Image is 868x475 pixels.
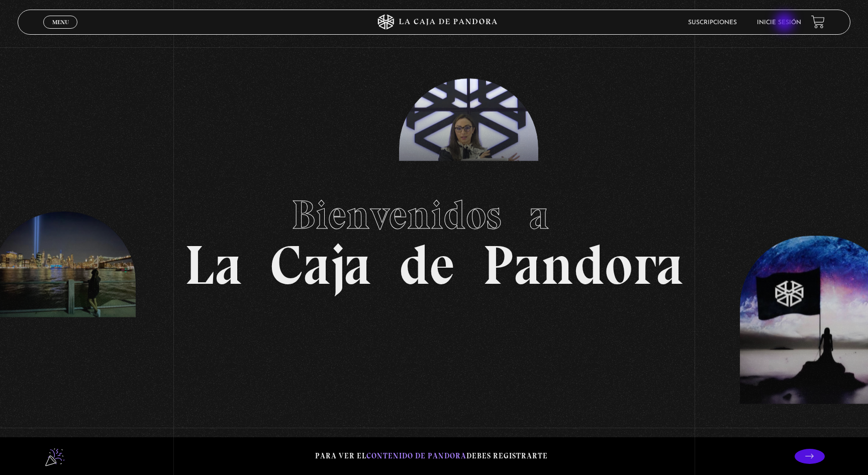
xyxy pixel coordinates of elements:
[292,191,577,239] span: Bienvenidos a
[184,182,684,293] h1: La Caja de Pandora
[757,20,801,26] a: Inicie sesión
[688,20,737,26] a: Suscripciones
[315,449,548,463] p: Para ver el debes registrarte
[811,15,825,29] a: View your shopping cart
[52,19,69,25] span: Menu
[49,28,72,35] span: Cerrar
[366,451,466,460] span: contenido de Pandora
